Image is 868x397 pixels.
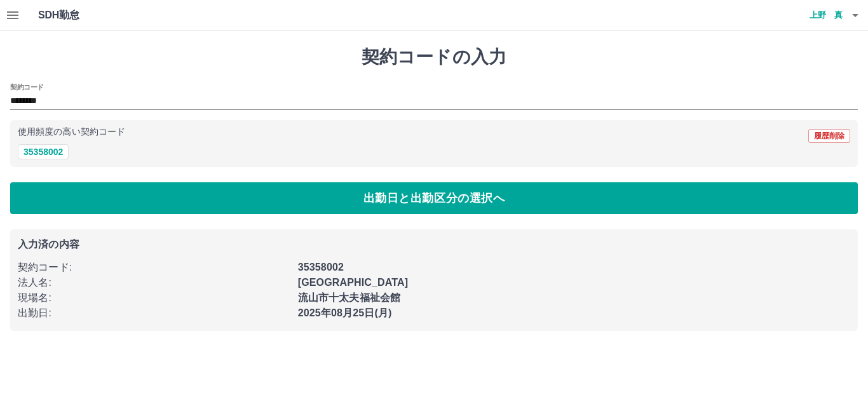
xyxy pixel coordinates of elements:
[298,262,344,273] b: 35358002
[10,46,858,68] h1: 契約コードの入力
[18,260,290,275] p: 契約コード :
[298,277,409,288] b: [GEOGRAPHIC_DATA]
[18,239,850,250] p: 入力済の内容
[298,292,401,303] b: 流山市十太夫福祉会館
[18,306,290,321] p: 出勤日 :
[10,82,44,92] h2: 契約コード
[808,129,850,143] button: 履歴削除
[18,144,69,159] button: 35358002
[18,275,290,290] p: 法人名 :
[298,307,392,318] b: 2025年08月25日(月)
[18,128,125,137] p: 使用頻度の高い契約コード
[10,182,858,214] button: 出勤日と出勤区分の選択へ
[18,290,290,306] p: 現場名 :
